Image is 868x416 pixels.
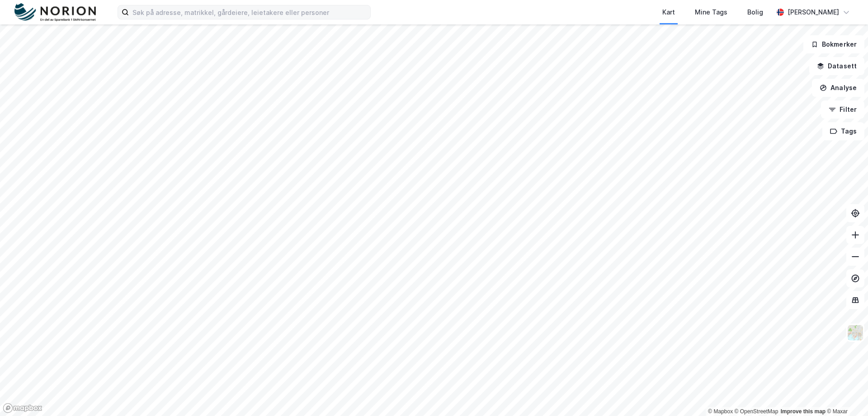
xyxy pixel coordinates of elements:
[708,408,733,415] a: Mapbox
[823,373,868,416] div: Kontrollprogram for chat
[129,5,370,19] input: Søk på adresse, matrikkel, gårdeiere, leietakere eller personer
[823,373,868,416] iframe: Chat Widget
[822,122,864,140] button: Tags
[812,79,864,97] button: Analyse
[847,324,864,341] img: Z
[747,7,763,18] div: Bolig
[809,57,864,75] button: Datasett
[14,3,96,22] img: norion-logo.80e7a08dc31c2e691866.png
[735,408,778,415] a: OpenStreetMap
[803,35,864,53] button: Bokmerker
[695,7,727,18] div: Mine Tags
[821,100,864,119] button: Filter
[788,7,839,18] div: [PERSON_NAME]
[662,7,675,18] div: Kart
[781,408,826,415] a: Improve this map
[3,403,42,413] a: Mapbox homepage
